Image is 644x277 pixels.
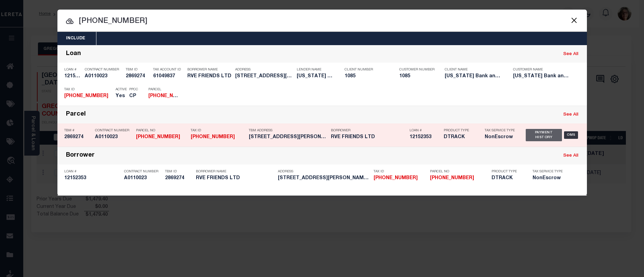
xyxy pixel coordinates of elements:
[64,74,81,79] h5: 12152353
[187,68,232,72] p: Borrower Name
[148,93,179,99] h5: 940-00352-000
[196,170,274,174] p: Borrower Name
[563,154,578,158] a: See All
[563,113,578,117] a: See All
[278,175,370,181] h5: 1024 SHERIDAN RD SUITE B REDFIE...
[64,88,112,92] p: Tax ID
[249,134,327,140] h5: 1024 SHERIDAN RD SUITE B REDFIE...
[66,152,95,160] div: Borrower
[191,134,245,140] h5: 940-00352-000
[64,93,112,99] h5: 940-00352-000
[374,175,427,181] h5: 940-00352-000
[64,175,121,181] h5: 12152353
[191,135,235,140] strong: [PHONE_NUMBER]
[278,170,370,174] p: Address
[399,68,434,72] p: Customer Number
[345,74,389,79] h5: 1085
[66,111,86,119] div: Parcel
[533,170,567,174] p: Tax Service Type
[513,74,571,79] h5: Texas Bank and Trust
[85,74,122,79] h5: A0110023
[136,135,180,140] strong: [PHONE_NUMBER]
[165,170,192,174] p: TBM ID
[136,134,187,140] h5: 940-00352-000
[374,176,418,181] strong: [PHONE_NUMBER]
[153,74,184,79] h5: 61049837
[444,129,474,133] p: Product Type
[399,74,433,79] h5: 1085
[492,170,522,174] p: Product Type
[331,134,406,140] h5: RVE FRIENDS LTD
[57,15,587,27] input: Start typing...
[492,175,522,181] h5: DTRACK
[526,129,562,141] div: Payment History
[153,68,184,72] p: Tax Account ID
[124,170,162,174] p: Contract Number
[66,50,81,58] div: Loan
[533,175,567,181] h5: NonEscrow
[64,94,108,98] strong: [PHONE_NUMBER]
[148,94,192,98] strong: [PHONE_NUMBER]
[297,74,334,79] h5: Texas Bank and Trust
[129,93,138,99] h5: CP
[165,175,192,181] h5: 2869274
[570,16,579,25] button: Close
[235,74,293,79] h5: 1024 SHERIDAN RD SUITE B REDFIE...
[563,52,578,56] a: See All
[126,68,150,72] p: TBM ID
[64,134,92,140] h5: 2869274
[331,129,406,133] p: Borrower
[374,170,427,174] p: Tax ID
[64,129,92,133] p: TBM #
[410,134,440,140] h5: 12152353
[129,88,138,92] p: PPCC
[64,170,121,174] p: Loan #
[564,131,578,139] div: OMS
[485,134,515,140] h5: NonEscrow
[126,74,150,79] h5: 2869274
[430,176,474,181] strong: [PHONE_NUMBER]
[444,134,474,140] h5: DTRACK
[136,129,187,133] p: Parcel No
[430,175,488,181] h5: 940-00352-000
[410,129,440,133] p: Loan #
[64,68,81,72] p: Loan #
[249,129,327,133] p: TBM Address
[445,68,503,72] p: Client Name
[57,32,94,45] button: Include
[485,129,515,133] p: Tax Service Type
[196,175,274,181] h5: RVE FRIENDS LTD
[95,134,133,140] h5: A0110023
[85,68,122,72] p: Contract Number
[297,68,334,72] p: Lender Name
[116,88,127,92] p: Active
[235,68,293,72] p: Address
[445,74,503,79] h5: Texas Bank and Trust
[430,170,488,174] p: Parcel No
[124,175,162,181] h5: A0110023
[148,88,179,92] p: Parcel
[345,68,389,72] p: Client Number
[187,74,232,79] h5: RVE FRIENDS LTD
[513,68,571,72] p: Customer Name
[191,129,245,133] p: Tax ID
[116,93,126,99] h5: Yes
[95,129,133,133] p: Contract Number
